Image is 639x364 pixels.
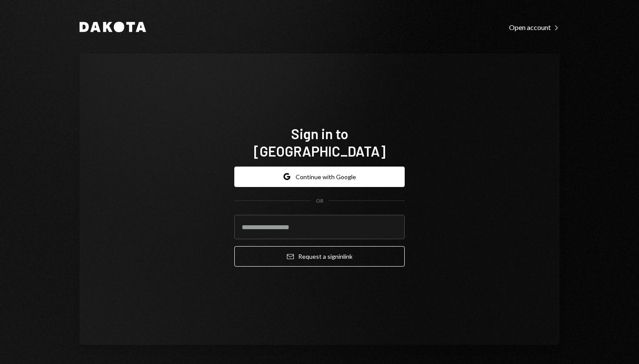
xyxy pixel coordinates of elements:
[316,197,323,205] div: OR
[509,22,559,32] a: Open account
[509,23,559,32] div: Open account
[234,246,405,267] button: Request a signinlink
[234,125,405,160] h1: Sign in to [GEOGRAPHIC_DATA]
[234,167,405,187] button: Continue with Google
